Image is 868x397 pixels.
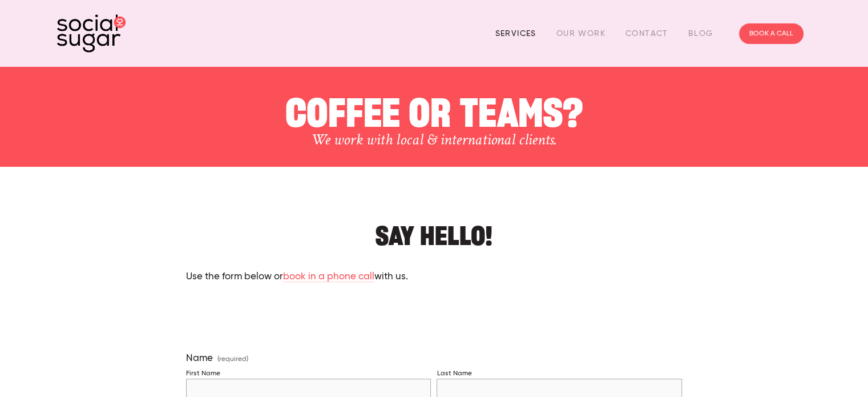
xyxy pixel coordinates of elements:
[186,270,682,284] p: Use the form below or with us.
[739,23,804,44] a: BOOK A CALL
[495,25,536,42] a: Services
[437,370,471,378] div: Last Name
[186,370,220,378] div: First Name
[625,25,668,42] a: Contact
[217,356,248,363] span: (required)
[186,212,682,247] h2: Say hello!
[108,130,759,150] h3: We work with local & international clients.
[556,25,605,42] a: Our Work
[283,272,374,283] a: book in a phone call
[57,14,126,53] img: SocialSugar
[108,84,759,130] h1: COFFEE OR TEAMS?
[186,352,213,364] span: Name
[688,25,713,42] a: Blog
